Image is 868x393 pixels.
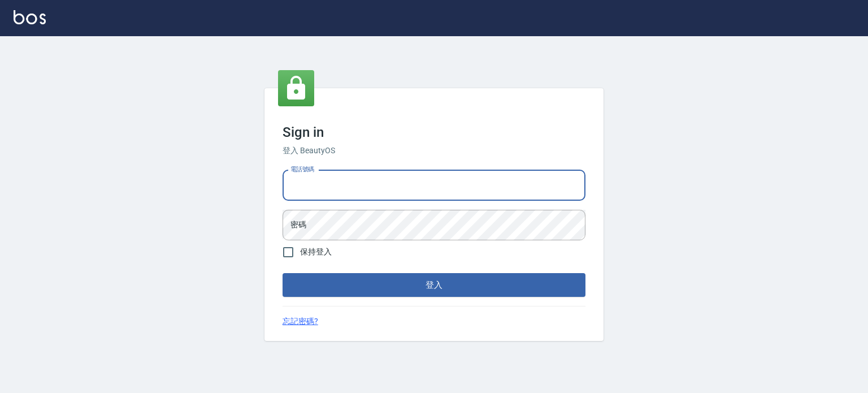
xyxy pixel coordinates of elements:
h3: Sign in [283,124,585,140]
h6: 登入 BeautyOS [283,145,585,157]
label: 電話號碼 [290,165,314,174]
a: 忘記密碼? [283,316,318,327]
span: 保持登入 [300,246,332,258]
button: 登入 [283,273,585,297]
img: Logo [14,10,46,24]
